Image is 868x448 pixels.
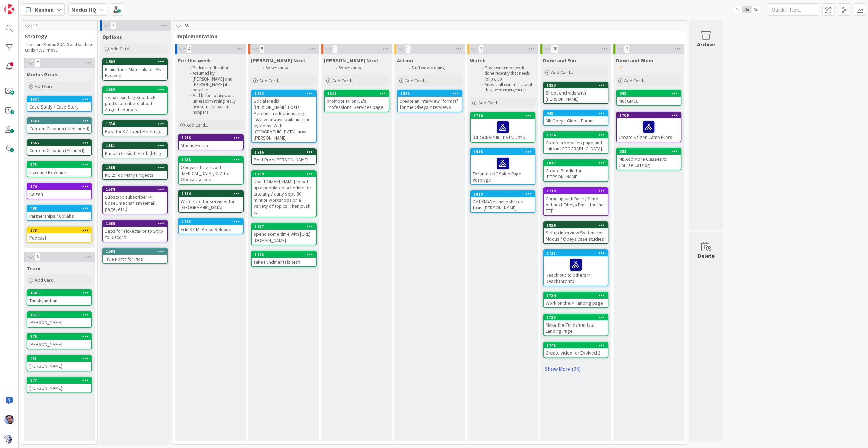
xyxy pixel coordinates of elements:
div: Create a services page and links in [GEOGRAPHIC_DATA]. [544,138,608,153]
a: 1582Content Creation (Planned) [27,139,92,156]
li: So we know [332,65,388,71]
div: 1819Get KM4Dev handshakes from [PERSON_NAME] [471,191,535,212]
div: 1588Substack subscriber -> Upsell mechanism (email, page, etc.) [103,186,167,214]
div: 1602Brainstorm Materials for PK Evolved [103,59,167,80]
div: 1817Create Bundle for [PERSON_NAME] [544,160,608,181]
div: 1817 [547,161,608,165]
img: Visit kanbanzone.com [4,4,14,14]
div: Use [DOMAIN_NAME] to set up a populated schedule for late aug / early sept. 90 minute workshops o... [252,177,316,217]
a: 381MI: Add More Classes to Course Catalog [616,148,681,170]
a: 1816Post Prod [PERSON_NAME] [251,148,317,165]
div: 1592 [103,248,167,255]
div: 1580 [27,290,91,296]
div: promote MI on KZ's Professional Services page [325,97,389,112]
div: 1709 [620,113,681,118]
div: MI: Obeya Global Forum [544,116,608,125]
span: 1x [733,6,742,13]
div: 1723 [547,315,608,320]
a: 445MI: Obeya Global Forum [543,110,608,126]
div: 1832 [255,91,316,96]
div: Get KM4Dev handshakes from [PERSON_NAME] [471,197,535,212]
div: 1713 [182,219,243,224]
div: Create an interview "format" for the Obeya interviews [398,97,462,112]
div: 375 [30,162,91,167]
div: 1817 [544,160,608,166]
span: Add Card... [111,46,132,52]
div: 1830 [30,97,91,102]
div: 374 [30,184,91,189]
p: 🥂 [617,65,680,71]
img: avatar [4,434,14,444]
div: Post Prod [PERSON_NAME] [252,155,316,164]
div: 1711 [544,250,608,256]
div: Work on the MI landing page [544,299,608,307]
div: 408 [27,205,91,212]
div: 1825Create an interview "format" for the Obeya interviews [398,90,462,112]
a: 1818Toronto / KC Sales Page Verbiage [470,148,535,185]
span: 3 [624,45,630,53]
a: Show More (28) [543,363,608,374]
div: Modus Merch [179,141,243,150]
a: 1817Create Bundle for [PERSON_NAME] [543,159,608,182]
a: 1581Kanban Crisis 1: Firefighting [102,142,168,158]
a: 1589• Email existing Substack paid subscribers about August courses [102,86,168,115]
div: 1832Social Media: [PERSON_NAME] Posts: Personal reflections (e.g., “We’ve always built humane sys... [252,90,316,142]
li: Stuff we are doing [405,65,461,71]
div: 1714 [182,191,243,196]
div: 408 [30,206,91,211]
div: True North for PMs [103,255,167,263]
div: 1830 [27,96,91,102]
a: 451[PERSON_NAME] [27,355,92,371]
a: 408Partnerships / Collabs [27,205,92,221]
div: 1818 [471,149,535,155]
div: 375Increase Revenue [27,162,91,177]
div: 1734 [544,292,608,299]
div: 373Podcast [27,227,91,242]
div: 378[PERSON_NAME] [27,334,91,349]
span: Done and Fun [543,57,576,64]
span: Modus Goals [27,71,59,78]
span: 7 [35,59,40,67]
div: 1723 [544,314,608,320]
div: 451 [30,356,91,361]
div: 1580Thushyanthan [27,290,91,305]
a: 1723Make the Fundamentals Landing Page [543,314,608,336]
div: 445 [544,110,608,116]
div: 1711Reach out to others in ReachToronto [544,250,608,286]
a: 1819Get KM4Dev handshakes from [PERSON_NAME] [470,190,535,213]
div: 1650 [106,121,167,126]
div: 1736Create a services page and links in [GEOGRAPHIC_DATA]. [544,132,608,153]
div: 392 [617,90,681,97]
div: 1585KC 2: Too Many Projects [103,164,167,179]
div: 1719Come up with Date / Send out next Obeya Email for the TTT [544,188,608,215]
div: Kaizen [27,190,91,199]
span: Add Card... [624,77,646,84]
div: [PERSON_NAME] [27,362,91,371]
div: 1816Post Prod [PERSON_NAME] [252,149,316,164]
div: Kanban Crisis 1: Firefighting [103,149,167,158]
div: 1588 [103,186,167,192]
div: Shoot end vids with [PERSON_NAME] [544,88,608,103]
div: Partnerships / Collabs [27,212,91,220]
div: 377[PERSON_NAME] [27,377,91,392]
div: 377 [30,378,91,383]
div: 1830Case Study / Case Story [27,96,91,111]
div: Reach out to others in ReachToronto [544,256,608,286]
div: 1584 [27,118,91,124]
li: Pull before other work unless something really awesome or painful happens [186,93,242,115]
div: 1581 [103,143,167,149]
div: 1580 [30,291,91,295]
div: 378 [30,334,91,339]
div: 1818 [474,149,535,154]
div: Case Study / Case Story [27,102,91,111]
div: 1709Create Kaizen Camp Fliers [617,112,681,142]
div: 1650Post for KZ about Meetings [103,121,167,136]
div: 1602 [103,59,167,65]
a: 1710[GEOGRAPHIC_DATA] 2025 [470,112,535,143]
span: 3 [478,45,484,53]
div: 1592 [106,249,167,254]
a: 1579[PERSON_NAME] [27,311,92,328]
div: 1745Create video for Evolved 2 [544,342,608,357]
div: 375 [27,162,91,168]
div: Content Creation (Unplanned) [27,124,91,133]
